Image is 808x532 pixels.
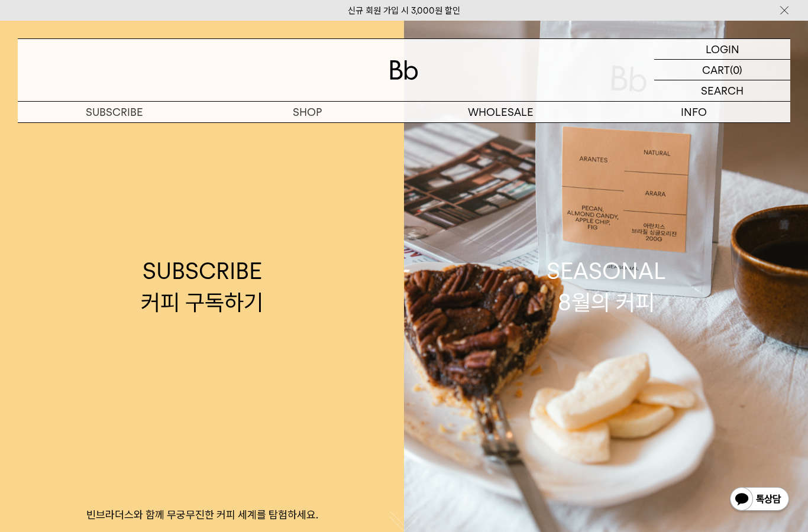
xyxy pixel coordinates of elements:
[702,60,730,80] p: CART
[390,60,418,80] img: 로고
[654,39,790,60] a: LOGIN
[211,102,405,122] a: SHOP
[701,80,744,101] p: SEARCH
[141,255,263,318] div: SUBSCRIBE 커피 구독하기
[729,486,790,514] img: 카카오톡 채널 1:1 채팅 버튼
[706,39,739,59] p: LOGIN
[547,255,666,318] div: SEASONAL 8월의 커피
[597,102,791,122] p: INFO
[730,60,742,80] p: (0)
[654,60,790,80] a: CART (0)
[404,102,597,122] p: WHOLESALE
[18,102,211,122] a: SUBSCRIBE
[348,5,460,16] a: 신규 회원 가입 시 3,000원 할인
